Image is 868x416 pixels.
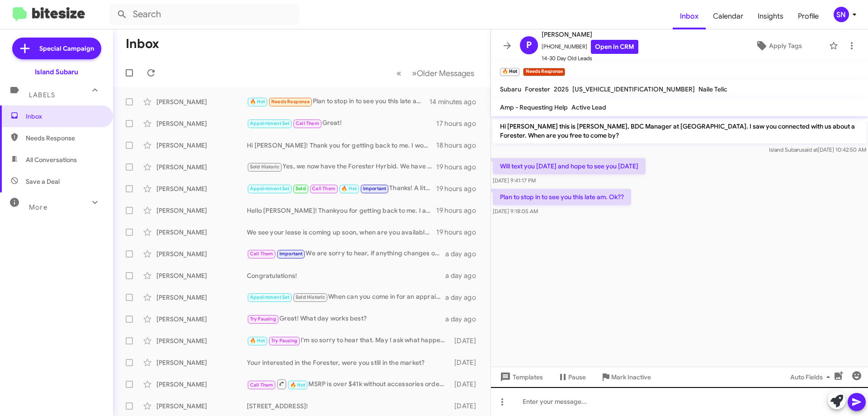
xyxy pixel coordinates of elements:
span: Sold Historic [296,294,325,300]
div: [PERSON_NAME] [156,119,247,128]
div: a day ago [445,271,483,280]
div: Congratulations! [247,271,445,280]
a: Special Campaign [12,38,101,59]
a: Profile [791,3,826,29]
button: Pause [550,369,593,385]
span: Pause [568,369,586,385]
span: 🔥 Hot [341,186,357,191]
span: Call Them [250,251,274,257]
span: 14-30 Day Old Leads [542,54,638,63]
div: [PERSON_NAME] [156,358,247,367]
div: [DATE] [450,402,483,411]
div: 19 hours ago [436,206,483,215]
span: Appointment Set [250,186,290,191]
button: Mark Inactive [593,369,658,385]
span: P [526,38,532,53]
span: Auto Fields [790,369,834,385]
button: Apply Tags [732,38,825,54]
div: We are sorry to hear, if anything changes or if you have any questions please give us a call! [247,249,445,259]
div: Yes, we now have the Forester Hyrbid. We have some here at our showroom available to test drive! [247,162,436,172]
div: MSRP is over $41k without accessories ordering from the factory. Unfortunately the order banks ar... [247,378,450,390]
div: Plan to stop in to see you this late am. Ok?? [247,96,429,107]
span: All Conversations [26,155,77,164]
a: Inbox [673,3,706,29]
div: [PERSON_NAME] [156,380,247,389]
span: Try Pausing [271,338,297,344]
span: 🔥 Hot [250,338,265,344]
span: [PHONE_NUMBER] [542,40,638,54]
button: Next [406,64,480,82]
span: Insights [750,3,791,29]
div: [DATE] [450,358,483,367]
div: Your interested in the Forester, were you still in the market? [247,358,450,367]
nav: Page navigation example [392,64,480,82]
div: 19 hours ago [436,163,483,172]
div: [PERSON_NAME] [156,293,247,302]
span: [DATE] 9:41:17 PM [493,177,536,184]
span: Forester [525,85,550,93]
a: Calendar [706,3,750,29]
span: [PERSON_NAME] [542,29,638,40]
div: Great! What day works best? [247,314,445,324]
span: » [412,67,417,79]
span: Inbox [26,112,103,121]
span: Mark Inactive [611,369,651,385]
span: Try Pausing [250,316,276,322]
div: [PERSON_NAME] [156,402,247,411]
span: Island Subaru [DATE] 10:42:50 AM [769,146,866,153]
span: Sold [296,186,306,191]
div: [PERSON_NAME] [156,249,247,258]
span: Call Them [312,186,335,191]
span: said at [802,146,818,153]
small: 🔥 Hot [500,68,519,76]
p: Hi [PERSON_NAME] this is [PERSON_NAME], BDC Manager at [GEOGRAPHIC_DATA]. I saw you connected wit... [493,118,866,143]
div: [PERSON_NAME] [156,228,247,237]
span: Important [279,251,303,257]
div: Hi [PERSON_NAME]! Thank you for getting back to me. I would love to assist you with getting into ... [247,141,436,150]
div: [PERSON_NAME] [156,315,247,324]
div: [PERSON_NAME] [156,163,247,172]
span: 2025 [554,85,569,93]
span: Call Them [296,120,319,126]
span: More [29,203,47,211]
div: [PERSON_NAME] [156,141,247,150]
span: [DATE] 9:18:05 AM [493,208,538,215]
div: Great! [247,118,436,129]
div: When can you come in for an appraisal so we can give you an offer? [247,292,445,302]
span: Sold Historic [250,164,280,170]
div: [PERSON_NAME] [156,271,247,280]
span: Appointment Set [250,294,290,300]
h1: Inbox [126,37,159,51]
span: Active Lead [571,103,606,111]
span: Call Them [250,382,274,388]
div: [PERSON_NAME] [156,184,247,193]
div: 14 minutes ago [429,97,483,106]
span: Older Messages [417,68,474,78]
div: 19 hours ago [436,228,483,237]
span: Appointment Set [250,120,290,126]
div: [PERSON_NAME] [156,336,247,345]
p: Will text you [DATE] and hope to see you [DATE] [493,158,646,174]
span: 🔥 Hot [250,99,265,105]
div: 18 hours ago [436,141,483,150]
span: Labels [29,91,55,99]
small: Needs Response [523,68,565,76]
button: Templates [491,369,550,385]
div: [DATE] [450,380,483,389]
span: [US_VEHICLE_IDENTIFICATION_NUMBER] [572,85,695,93]
button: SN [826,7,858,22]
div: 17 hours ago [436,119,483,128]
span: Amp - Requesting Help [500,103,568,111]
span: Subaru [500,85,521,93]
div: [PERSON_NAME] [156,206,247,215]
div: a day ago [445,249,483,258]
input: Search [109,4,299,25]
div: We see your lease is coming up soon, when are you available to come in to go over your options? [247,228,436,237]
span: Apply Tags [769,38,802,54]
span: Needs Response [26,134,103,143]
div: Hello [PERSON_NAME]! Thankyou for getting back to me. I am so sorry to hear that you had a less t... [247,206,436,215]
span: Templates [498,369,543,385]
div: 19 hours ago [436,184,483,193]
span: 🔥 Hot [290,382,306,388]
